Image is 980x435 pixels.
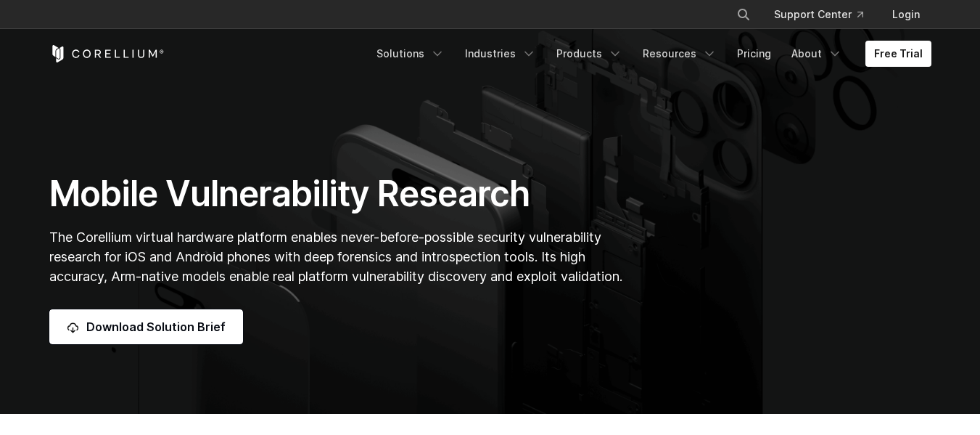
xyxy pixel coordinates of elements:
h1: Mobile Vulnerability Research [49,172,627,216]
button: Search [730,1,757,28]
a: Products [548,41,631,67]
span: The Corellium virtual hardware platform enables never-before-possible security vulnerability rese... [49,229,622,284]
a: Industries [456,41,545,67]
a: Free Trial [865,41,931,67]
div: Navigation Menu [719,1,931,28]
div: Navigation Menu [368,41,931,67]
a: About [783,41,851,67]
a: Support Center [762,1,875,28]
a: Login [881,1,931,28]
a: Resources [634,41,725,67]
span: Download Solution Brief [86,318,226,336]
a: Corellium Home [49,45,165,62]
a: Download Solution Brief [49,309,243,344]
a: Solutions [368,41,453,67]
a: Pricing [728,41,780,67]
